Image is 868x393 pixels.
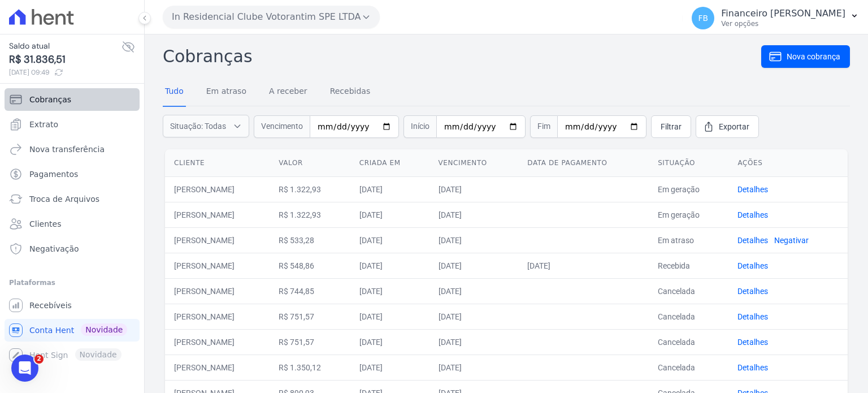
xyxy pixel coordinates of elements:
td: Recebida [649,253,728,278]
th: Data de pagamento [518,149,649,177]
td: [PERSON_NAME] [165,253,270,278]
span: Conta Hent [29,325,74,336]
span: Nova transferência [29,144,105,155]
span: Situação: Todas [170,120,226,132]
a: Detalhes [737,210,768,219]
th: Criada em [350,149,429,177]
span: Saldo atual [9,40,121,52]
td: R$ 548,86 [270,253,350,278]
td: Cancelada [649,304,728,329]
td: [DATE] [350,253,429,278]
span: Início [403,115,436,138]
span: FB [698,14,708,22]
td: [DATE] [429,329,519,355]
a: Extrato [5,113,140,136]
td: Cancelada [649,329,728,355]
a: Detalhes [737,363,768,372]
a: Recebidas [328,77,373,107]
td: [DATE] [429,278,519,304]
td: R$ 1.322,93 [270,202,350,227]
td: [PERSON_NAME] [165,329,270,355]
a: Exportar [696,115,759,138]
td: [DATE] [350,176,429,202]
td: R$ 751,57 [270,329,350,355]
th: Vencimento [429,149,519,177]
span: Novidade [81,323,127,336]
nav: Sidebar [9,88,135,366]
td: [DATE] [350,355,429,380]
td: [PERSON_NAME] [165,202,270,227]
span: Fim [530,115,557,138]
td: [PERSON_NAME] [165,227,270,253]
td: [DATE] [518,253,649,278]
a: Nova cobrança [761,45,850,68]
td: [DATE] [350,329,429,355]
p: Ver opções [721,19,845,28]
td: Em geração [649,202,728,227]
td: Em geração [649,176,728,202]
a: Detalhes [737,312,768,321]
td: [PERSON_NAME] [165,355,270,380]
a: Troca de Arquivos [5,188,140,210]
span: Pagamentos [29,169,78,180]
td: [DATE] [350,278,429,304]
span: R$ 31.836,51 [9,52,121,67]
td: [DATE] [429,253,519,278]
th: Ações [728,149,848,177]
span: 2 [34,355,44,364]
span: Filtrar [661,121,682,132]
span: Negativação [29,243,79,254]
span: Nova cobrança [787,51,840,62]
span: Vencimento [254,115,310,138]
td: R$ 1.350,12 [270,355,350,380]
td: R$ 744,85 [270,278,350,304]
a: Detalhes [737,287,768,296]
a: Conta Hent Novidade [5,319,140,342]
td: R$ 533,28 [270,227,350,253]
iframe: Intercom live chat [11,355,38,382]
span: Clientes [29,218,61,230]
span: Troca de Arquivos [29,193,99,205]
td: [PERSON_NAME] [165,278,270,304]
td: [DATE] [429,355,519,380]
td: [DATE] [429,176,519,202]
a: Clientes [5,213,140,235]
button: In Residencial Clube Votorantim SPE LTDA [163,6,380,28]
a: Filtrar [651,115,691,138]
td: Cancelada [649,278,728,304]
a: Negativar [774,236,809,245]
a: Nova transferência [5,138,140,161]
td: R$ 751,57 [270,304,350,329]
span: Extrato [29,119,58,130]
a: Negativação [5,237,140,260]
span: Recebíveis [29,300,72,311]
th: Situação [649,149,728,177]
td: [DATE] [429,304,519,329]
span: Exportar [719,121,749,132]
a: Detalhes [737,261,768,270]
td: Cancelada [649,355,728,380]
a: A receber [267,77,310,107]
a: Detalhes [737,236,768,245]
a: Pagamentos [5,163,140,185]
a: Tudo [163,77,186,107]
h2: Cobranças [163,44,761,69]
td: [DATE] [350,202,429,227]
td: [DATE] [429,202,519,227]
td: [DATE] [429,227,519,253]
td: R$ 1.322,93 [270,176,350,202]
button: Situação: Todas [163,115,249,137]
a: Recebíveis [5,294,140,317]
span: Cobranças [29,94,71,105]
span: [DATE] 09:49 [9,67,121,77]
th: Cliente [165,149,270,177]
td: [DATE] [350,304,429,329]
th: Valor [270,149,350,177]
a: Cobranças [5,88,140,111]
div: Plataformas [9,276,135,290]
a: Detalhes [737,338,768,347]
td: Em atraso [649,227,728,253]
td: [DATE] [350,227,429,253]
button: FB Financeiro [PERSON_NAME] Ver opções [683,2,868,34]
td: [PERSON_NAME] [165,176,270,202]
